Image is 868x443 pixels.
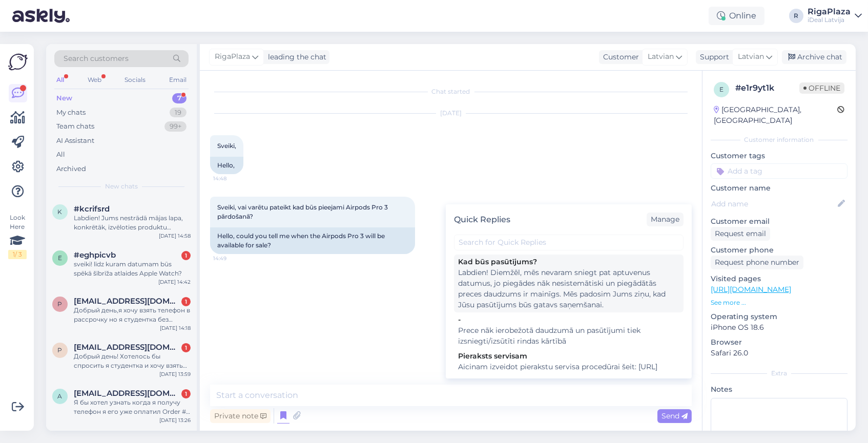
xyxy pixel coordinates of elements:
[711,198,836,209] input: Add name
[264,52,326,62] div: leading the chat
[711,322,848,333] p: iPhone OS 18.6
[711,384,848,395] p: Notes
[789,9,803,23] div: R
[181,297,191,306] div: 1
[58,392,63,400] span: a
[58,300,63,308] span: p
[711,256,803,269] div: Request phone number
[74,214,191,232] div: Labdien! Jums nestrādā mājas lapa, konkrētāk, izvēloties produktu (jebkuru), nevar atzīmēt nevien...
[181,343,191,352] div: 1
[210,87,692,96] div: Chat started
[454,235,684,250] input: Search for Quick Replies
[711,183,848,194] p: Customer name
[58,208,63,216] span: k
[711,348,848,358] p: Safari 26.0
[56,121,94,132] div: Team chats
[74,260,191,278] div: sveiki! līdz kuram datumam būs spēkā šībrīža atlaides Apple Watch?
[709,7,764,25] div: Online
[458,351,679,362] div: Pieraksts servisam
[170,108,187,118] div: 19
[74,250,116,260] span: #eghpicvb
[74,204,110,214] span: #kcrifsrd
[711,369,848,378] div: Extra
[458,314,679,325] div: -
[217,142,236,150] span: Sveiki,
[210,157,243,174] div: Hello,
[711,298,848,307] p: See more ...
[181,389,191,398] div: 1
[782,50,846,64] div: Archive chat
[210,409,271,423] div: Private note
[808,8,851,16] div: RigaPlaza
[696,52,729,62] div: Support
[64,53,129,64] span: Search customers
[711,151,848,161] p: Customer tags
[799,82,844,94] span: Offline
[458,267,679,310] div: Labdien! Diemžēl, mēs nevaram sniegt pat aptuvenus datumus, jo piegādes nāk nesistemātiski un pie...
[58,346,63,354] span: p
[56,136,94,146] div: AI Assistant
[210,227,415,254] div: Hello, could you tell me when the Airpods Pro 3 will be available for sale?
[808,16,851,24] div: iDeal Latvija
[458,362,679,405] div: Aicinam izveidot pierakstu servisa procedūrai šeit: [URL][DOMAIN_NAME]. Kā arī, lūdzam cītīgi iep...
[711,245,848,256] p: Customer phone
[458,257,679,267] div: Kad būs pasūtījums?
[8,213,27,259] div: Look Here
[711,285,791,294] a: [URL][DOMAIN_NAME]
[74,306,191,324] div: Добрый день,я хочу взять телефон в рассрочку но я студентка без официального заработка какие у ме...
[215,51,250,62] span: RigaPlaza
[662,411,688,420] span: Send
[164,121,187,132] div: 99+
[711,273,848,284] p: Visited pages
[74,398,191,416] div: Я бы хотел узнать когда я получу телефон я его уже оплатил Order # 2000082660
[599,52,639,62] div: Customer
[172,93,187,103] div: 7
[159,416,191,424] div: [DATE] 13:26
[58,254,62,262] span: e
[213,255,252,262] span: 14:49
[213,175,252,182] span: 14:48
[711,135,848,144] div: Customer information
[719,86,724,93] span: e
[105,182,138,191] span: New chats
[738,51,764,62] span: Latvian
[711,337,848,348] p: Browser
[714,104,837,126] div: [GEOGRAPHIC_DATA], [GEOGRAPHIC_DATA]
[648,51,674,62] span: Latvian
[167,73,189,87] div: Email
[711,227,770,241] div: Request email
[217,203,389,220] span: Sveiki, vai varētu pateikt kad būs pieejami Airpods Pro 3 pārdošanā?
[56,150,65,160] div: All
[711,163,848,179] input: Add a tag
[74,352,191,370] div: Добрый день! Хотелось бы спросить я студентка и хочу взять айфон 16 pro,но официальный работы нет...
[8,250,27,259] div: 1 / 3
[74,389,180,398] span: aleksej.zarubin1@gmail.com
[56,93,72,103] div: New
[159,370,191,378] div: [DATE] 13:59
[122,73,148,87] div: Socials
[74,297,180,306] span: polinatrokatova6@gmail.com
[181,251,191,260] div: 1
[711,216,848,227] p: Customer email
[158,278,191,286] div: [DATE] 14:42
[210,109,692,118] div: [DATE]
[56,164,86,174] div: Archived
[56,108,86,118] div: My chats
[54,73,66,87] div: All
[458,325,679,347] div: Prece nāk ierobežotā daudzumā un pasūtījumi tiek izsniegti/izsūtīti rindas kārtībā
[74,343,180,352] span: polinatrokatova6@gmail.com
[808,8,862,24] a: RigaPlazaiDeal Latvija
[86,73,104,87] div: Web
[454,214,510,226] div: Quick Replies
[160,324,191,332] div: [DATE] 14:18
[159,232,191,240] div: [DATE] 14:58
[647,213,684,226] div: Manage
[735,82,799,94] div: # e1r9yt1k
[8,52,28,72] img: Askly Logo
[711,311,848,322] p: Operating system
